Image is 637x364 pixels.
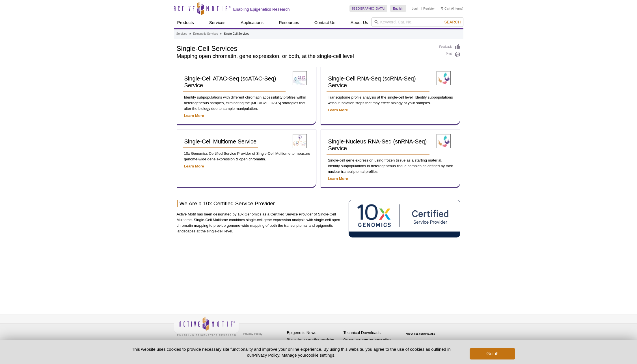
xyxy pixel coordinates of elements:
li: Single-Cell Services [224,32,249,35]
a: Print [439,51,461,58]
a: Services [176,31,187,36]
img: Single-Cell RNA-Seq (scRNA-Seq) Service [437,71,451,85]
li: » [220,32,222,35]
a: Privacy Policy [242,330,264,338]
a: Single-Cell RNA-Seq (scRNA-Seq) Service [327,73,429,92]
h2: We Are a 10x Certified Service Provider [177,200,344,207]
a: Single-Cell ATAC-Seq (scATAC-Seq) Service [183,73,286,92]
p: This website uses cookies to provide necessary site functionality and improve your online experie... [122,346,461,358]
h4: Epigenetic News [287,330,341,335]
span: Single-Cell RNA-Seq (scRNA-Seq) Service [328,75,416,88]
p: Get our brochures and newsletters, or request them by mail. [344,337,397,352]
a: Learn More [328,108,348,112]
h4: Technical Downloads [344,330,397,335]
span: Single-Cell Multiome Service​ [184,138,257,145]
a: Feedback [439,44,461,50]
a: Privacy Policy [253,353,279,358]
a: Contact Us [311,17,339,28]
a: English [390,5,406,12]
a: Services [206,17,229,28]
table: Click to Verify - This site chose Symantec SSL for secure e-commerce and confidential communicati... [400,325,442,337]
span: Single-Nucleus RNA-Seq (snRNA-Seq) Service​ [328,138,427,151]
p: Transciptome profile analysis at the single-cell level. Identify subpopulations without isolation... [327,95,454,106]
img: Your Cart [440,7,443,10]
span: Search [444,20,461,24]
button: cookie settings [306,353,334,358]
a: Single-Nucleus RNA-Seq (snRNA-Seq) Service​ [327,136,429,155]
img: Active Motif, [174,315,239,338]
a: Learn More [184,114,204,118]
h2: Mapping open chromatin, gene expression, or both, at the single-cell level [177,54,434,59]
p: Identify subpopulations with different chromatin accessibility profiles within heterogeneous samp... [183,95,310,112]
p: Sign up for our monthly newsletter highlighting recent publications in the field of epigenetics. [287,337,341,356]
a: Terms & Conditions [242,338,271,346]
input: Keyword, Cat. No. [372,17,463,27]
a: Single-Cell Multiome Service​ [183,136,258,148]
a: Register [423,6,435,10]
p: Single-cell gene expression using frozen tissue as a starting material. Identify subpopulations i... [327,158,454,175]
p: 10x Genomics Certified Service Provider of Single-Cell Multiome to measure genome-wide gene expre... [183,151,310,162]
img: Single-Cell ATAC-Seq (scATAC-Seq) Service [293,71,307,85]
a: Learn More [184,164,204,168]
h1: Single-Cell Services [177,44,434,52]
a: Cart [440,6,450,10]
button: Got it! [470,348,515,359]
a: Applications [237,17,267,28]
img: 10X Genomics Certified Service Provider [349,200,461,237]
li: (0 items) [440,5,463,12]
span: Single-Cell ATAC-Seq (scATAC-Seq) Service [184,75,276,88]
h2: Enabling Epigenetics Research [233,7,290,12]
img: Single-Nucleus RNA-Seq (snRNA-Seq) Service [437,134,451,148]
p: Active Motif has been designated by 10x Genomics as a Certified Service Provider of Single-Cell M... [177,212,344,234]
button: Search [442,19,462,25]
img: Single-Cell Multiome Service​ [293,134,307,148]
a: Resources [275,17,303,28]
a: Products [174,17,197,28]
li: | [421,5,422,12]
a: Learn More [328,176,348,181]
a: [GEOGRAPHIC_DATA] [349,5,388,12]
li: » [189,32,191,35]
a: About Us [347,17,372,28]
a: Login [412,6,419,10]
a: Epigenetic Services [193,31,218,36]
a: ABOUT SSL CERTIFICATES [406,333,435,335]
